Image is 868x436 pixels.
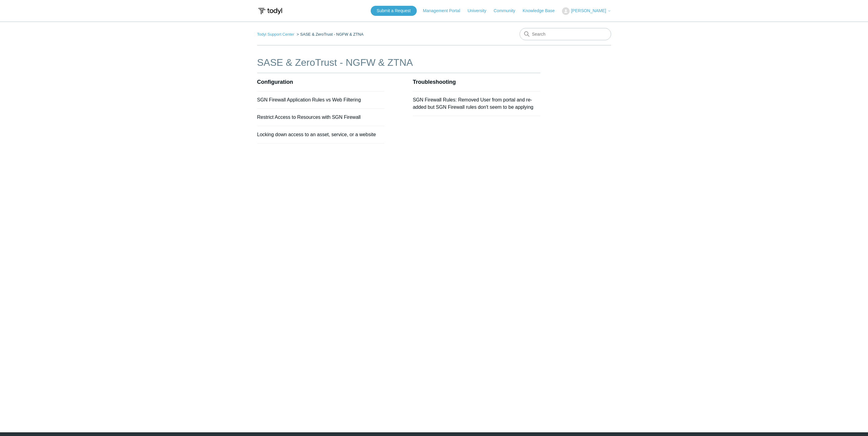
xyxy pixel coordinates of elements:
[467,8,492,14] a: University
[494,8,521,14] a: Community
[257,32,294,37] a: Todyl Support Center
[257,97,361,102] a: SGN Firewall Application Rules vs Web Filtering
[295,32,363,37] li: SASE & ZeroTrust - NGFW & ZTNA
[257,5,283,17] img: Todyl Support Center Help Center home page
[413,79,456,85] a: Troubleshooting
[523,8,561,14] a: Knowledge Base
[413,97,533,110] a: SGN Firewall Rules: Removed User from portal and re-added but SGN Firewall rules don't seem to be...
[257,55,540,70] h1: SASE & ZeroTrust - NGFW & ZTNA
[520,28,611,40] input: Search
[371,6,417,16] a: Submit a Request
[257,132,376,137] a: Locking down access to an asset, service, or a website
[257,32,296,37] li: Todyl Support Center
[571,8,606,13] span: [PERSON_NAME]
[423,8,466,14] a: Management Portal
[562,7,611,15] button: [PERSON_NAME]
[257,79,293,85] a: Configuration
[257,115,361,120] a: Restrict Access to Resources with SGN Firewall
